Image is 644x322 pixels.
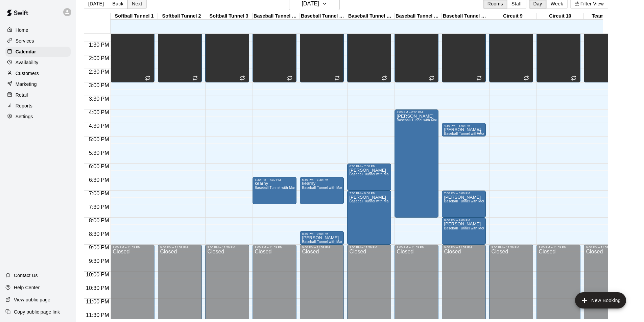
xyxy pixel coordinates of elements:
a: Availability [5,57,71,68]
p: Contact Us [14,272,38,279]
div: 4:00 PM – 8:00 PM: josh anderson [395,109,438,218]
span: 3:30 PM [87,96,111,102]
div: 9:00 PM – 11:59 PM [444,246,484,249]
div: 4:00 PM – 8:00 PM [397,110,436,114]
a: Services [5,36,71,46]
span: Baseball Tunnel with Machine [255,186,303,190]
a: Home [5,25,71,35]
span: 7:00 PM [87,191,111,196]
span: Recurring event [240,75,245,81]
a: Calendar [5,47,71,57]
div: 7:00 PM – 8:00 PM: hollis [442,191,486,218]
span: 8:30 PM [87,231,111,237]
p: Calendar [16,48,36,55]
span: Recurring event [334,75,340,81]
p: Settings [16,113,33,120]
p: Customers [16,70,39,77]
span: 3:00 PM [87,82,111,88]
div: Circuit 10 [536,13,584,20]
span: 6:00 PM [87,164,111,169]
div: 7:00 PM – 8:00 PM [444,192,484,195]
span: Recurring event [192,75,198,81]
div: Team Room 1 [584,13,631,20]
span: Baseball Tunnel with Machine [349,199,397,203]
div: 6:30 PM – 7:30 PM [302,178,342,181]
span: 11:30 PM [84,312,111,318]
span: 5:00 PM [87,137,111,142]
span: 10:30 PM [84,285,111,291]
div: Baseball Tunnel 6 (Machine) [347,13,395,20]
a: Settings [5,112,71,122]
span: Recurring event [476,129,482,135]
div: 9:00 PM – 11:59 PM [255,246,294,249]
span: 2:30 PM [87,69,111,75]
div: 4:30 PM – 5:00 PM [444,124,484,127]
span: 6:30 PM [87,177,111,183]
div: Softball Tunnel 1 [111,13,158,20]
span: Baseball Tunnel with Mound [444,226,489,230]
div: Baseball Tunnel 4 (Machine) [253,13,300,20]
div: 8:00 PM – 9:00 PM: perez [442,218,486,245]
p: Copy public page link [14,308,60,315]
span: Recurring event [571,75,576,81]
div: Circuit 9 [489,13,536,20]
span: 4:00 PM [87,109,111,115]
div: 8:30 PM – 9:00 PM [302,232,342,236]
span: 10:00 PM [84,272,111,277]
div: 9:00 PM – 11:59 PM [207,246,247,249]
p: View public page [14,296,50,303]
a: Customers [5,68,71,78]
div: 8:30 PM – 9:00 PM: perez [300,231,344,245]
div: 7:00 PM – 9:00 PM [349,192,389,195]
span: 9:30 PM [87,258,111,264]
span: 8:00 PM [87,218,111,223]
span: Baseball Tunnel with Machine [349,172,397,176]
div: Softball Tunnel 2 [158,13,205,20]
span: 11:00 PM [84,299,111,304]
span: 7:30 PM [87,204,111,210]
span: Baseball Tunnel with Machine [302,240,350,244]
div: 6:00 PM – 7:00 PM: watson [347,164,391,191]
div: 4:30 PM – 5:00 PM: donnie [442,123,486,137]
div: Baseball Tunnel 8 (Mound) [442,13,489,20]
span: Recurring event [476,75,482,81]
div: 6:30 PM – 7:30 PM: kearny [300,177,344,204]
span: Recurring event [382,75,387,81]
p: Retail [16,92,28,98]
div: 9:00 PM – 11:59 PM [160,246,200,249]
div: 7:00 PM – 9:00 PM: yogsh [347,191,391,245]
span: Baseball Tunnel with Machine [302,186,350,190]
div: 9:00 PM – 11:59 PM [113,246,152,249]
p: Availability [16,59,39,66]
span: Baseball Tunnel with Mound [444,132,489,135]
span: Recurring event [287,75,292,81]
p: Services [16,38,34,44]
a: Reports [5,101,71,111]
button: add [575,292,626,308]
p: Help Center [14,284,40,291]
a: Marketing [5,79,71,89]
span: Recurring event [524,75,529,81]
div: 9:00 PM – 11:59 PM [586,246,626,249]
a: Retail [5,90,71,100]
div: 6:30 PM – 7:30 PM [255,178,294,181]
div: 9:00 PM – 11:59 PM [491,246,531,249]
div: Softball Tunnel 3 [205,13,253,20]
span: Recurring event [145,75,150,81]
span: Baseball Tunnel with Mound [397,118,442,122]
div: 9:00 PM – 11:59 PM [302,246,342,249]
span: Baseball Tunnel with Mound [444,199,489,203]
div: 8:00 PM – 9:00 PM [444,219,484,222]
div: 9:00 PM – 11:59 PM [397,246,436,249]
p: Home [16,27,28,33]
div: 6:30 PM – 7:30 PM: kearny [253,177,296,204]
